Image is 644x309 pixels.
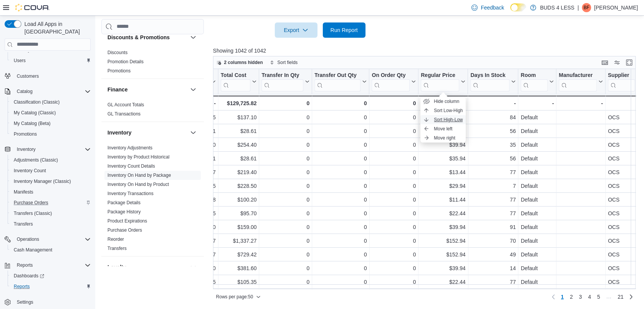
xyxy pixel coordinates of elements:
span: 21 [618,293,624,301]
span: Dashboards [11,271,91,280]
span: Inventory Count [11,166,91,175]
div: Manufacturer [559,72,597,79]
button: Supplier [608,72,641,91]
span: Settings [14,297,91,307]
div: On Order Qty [372,72,410,79]
button: Move right [420,133,466,142]
div: $228.50 [221,181,256,191]
a: Promotion Details [107,59,144,64]
div: Default [521,181,554,191]
span: Inventory [17,146,35,152]
span: Sort fields [277,59,298,66]
div: OCS [608,113,641,122]
div: Default [521,113,554,122]
a: Reorder [107,237,124,242]
div: 0 [261,140,309,149]
div: Supplier [608,72,635,79]
button: Rows per page:50 [213,292,264,301]
div: 91 [470,223,516,232]
a: Promotions [11,130,40,139]
button: Sort High-Low [420,115,466,124]
div: 84 [470,113,516,122]
button: Days In Stock [470,72,516,91]
div: 56 [470,126,516,136]
div: 77 [470,209,516,218]
div: Regular Price [421,72,459,79]
div: $22.44 [421,209,465,218]
div: $28.61 [221,154,256,163]
div: $95.70 [221,209,256,218]
div: Transfer In Qty [261,72,303,91]
div: 0 [372,154,416,163]
div: $39.94 [421,223,465,232]
button: Inventory Manager (Classic) [8,176,94,187]
span: Transfers [11,219,91,229]
div: $152.94 [421,236,465,245]
a: Dashboards [11,271,47,280]
div: - [608,99,641,108]
span: GL Account Totals [107,102,144,108]
button: Inventory [2,144,94,155]
span: Transfers (Classic) [11,209,91,218]
p: BUDS 4 LESS [540,3,574,12]
div: Default [521,223,554,232]
span: Inventory Manager (Classic) [11,177,91,186]
span: Promotions [14,131,37,137]
p: | [577,3,579,12]
p: Showing 1042 of 1042 [213,47,640,54]
div: Transfer In Qty [261,72,303,79]
div: Transfer Out Qty [314,72,360,79]
span: Promotions [11,130,91,139]
div: $28.61 [181,126,215,136]
span: Operations [14,235,91,244]
div: 0 [314,154,367,163]
div: - [559,99,603,108]
a: Customers [14,72,42,81]
span: Reports [17,262,33,268]
span: Users [11,56,91,65]
a: Next page [626,292,636,301]
span: Adjustments (Classic) [14,157,58,163]
a: GL Transactions [107,111,141,117]
div: 0 [372,168,416,177]
h3: Loyalty [107,263,126,271]
div: 35 [470,140,516,149]
a: Inventory Manager (Classic) [11,177,74,186]
a: Product Expirations [107,218,147,224]
button: Loyalty [107,263,187,271]
div: Inventory [101,143,204,256]
button: Classification (Classic) [8,97,94,107]
a: Manifests [11,187,36,197]
div: - [470,99,516,108]
span: 2 [570,293,573,301]
button: Finance [189,85,198,94]
span: Transfers (Classic) [14,210,52,216]
span: Inventory On Hand by Product [107,181,169,187]
button: Inventory [107,129,187,136]
span: Inventory [14,145,91,154]
span: Purchase Orders [14,200,48,206]
span: Move right [434,135,455,141]
button: Sort Low-High [420,106,466,115]
div: Days In Stock [470,72,509,79]
button: Keyboard shortcuts [600,58,609,67]
span: Rows per page : 50 [216,294,253,300]
button: Discounts & Promotions [107,34,187,41]
span: Inventory Count [14,168,46,174]
span: My Catalog (Beta) [14,120,51,126]
span: Move left [434,126,453,132]
div: 0 [261,99,309,108]
div: 0 [261,168,309,177]
div: $100.20 [221,195,256,204]
div: $129,725.82 [221,99,256,108]
span: Run Report [330,26,358,34]
a: Purchase Orders [11,198,51,207]
a: Inventory On Hand by Product [107,182,169,187]
a: Cash Management [11,245,55,255]
button: Transfers (Classic) [8,208,94,219]
a: My Catalog (Classic) [11,108,59,117]
button: My Catalog (Classic) [8,107,94,118]
span: Manifests [11,187,91,197]
button: On Order Qty [372,72,416,91]
div: $1,337.27 [221,236,256,245]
